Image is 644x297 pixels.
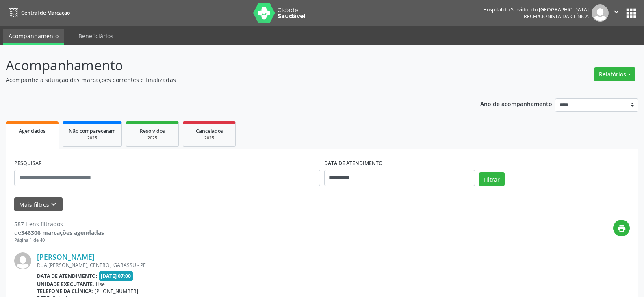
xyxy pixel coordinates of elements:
[592,4,609,22] img: img
[73,29,119,43] a: Beneficiários
[69,135,116,141] div: 2025
[21,9,70,16] span: Central de Marcação
[95,288,138,295] span: [PHONE_NUMBER]
[324,157,383,170] label: DATA DE ATENDIMENTO
[132,135,173,141] div: 2025
[609,4,624,22] button: 
[37,273,98,280] b: Data de atendimento:
[140,128,165,134] span: Resolvidos
[37,262,508,269] div: RUA [PERSON_NAME], CENTRO, IGARASSU - PE
[189,135,230,141] div: 2025
[37,288,93,295] b: Telefone da clínica:
[14,237,104,244] div: Página 1 de 40
[14,228,104,237] div: de
[96,281,105,288] span: Hse
[14,197,63,212] button: Mais filtroskeyboard_arrow_down
[196,128,223,134] span: Cancelados
[612,7,621,16] i: 
[617,224,626,233] i: print
[479,172,505,186] button: Filtrar
[3,29,64,45] a: Acompanhamento
[37,281,94,288] b: Unidade executante:
[37,252,95,261] a: [PERSON_NAME]
[624,6,638,20] button: apps
[613,220,630,236] button: print
[524,13,589,20] span: Recepcionista da clínica
[6,6,70,20] a: Central de Marcação
[21,229,104,236] strong: 346306 marcações agendadas
[14,157,42,170] label: PESQUISAR
[19,128,46,134] span: Agendados
[6,55,449,76] p: Acompanhamento
[483,6,589,13] div: Hospital do Servidor do [GEOGRAPHIC_DATA]
[99,271,133,281] span: [DATE] 07:00
[69,128,116,134] span: Não compareceram
[49,200,58,209] i: keyboard_arrow_down
[14,252,31,269] img: img
[594,67,635,81] button: Relatórios
[480,98,552,108] p: Ano de acompanhamento
[14,220,104,228] div: 587 itens filtrados
[6,76,449,84] p: Acompanhe a situação das marcações correntes e finalizadas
